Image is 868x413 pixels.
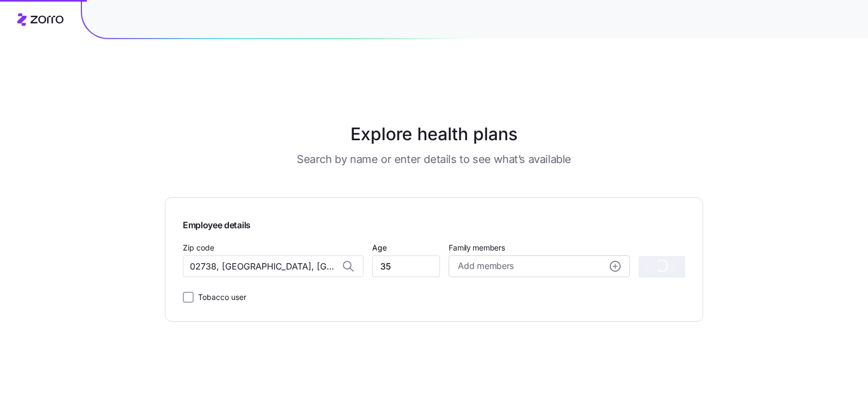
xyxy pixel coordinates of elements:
[297,152,571,167] h3: Search by name or enter details to see what’s available
[372,242,387,254] label: Age
[194,291,246,304] label: Tobacco user
[183,242,214,254] label: Zip code
[449,242,629,253] span: Family members
[458,259,513,273] span: Add members
[610,261,621,272] svg: add icon
[449,255,629,277] button: Add membersadd icon
[372,255,440,277] input: Age
[192,121,676,147] h1: Explore health plans
[183,255,363,277] input: Zip code
[183,215,685,232] span: Employee details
